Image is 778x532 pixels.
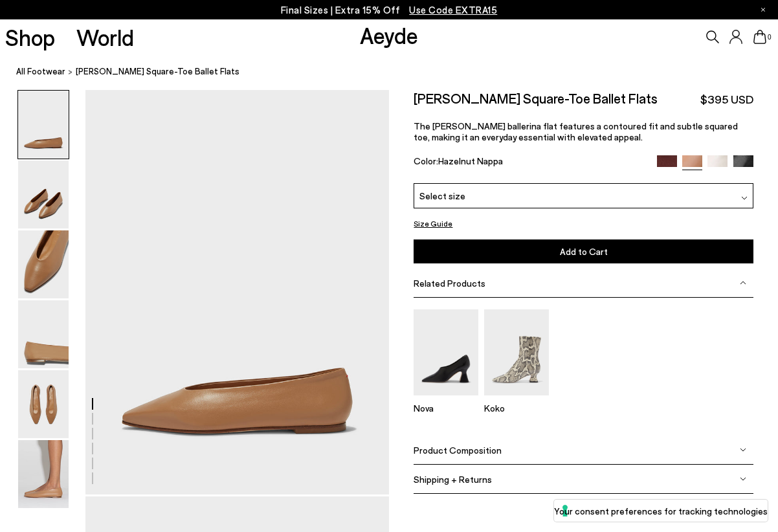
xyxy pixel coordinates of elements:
[18,370,69,438] img: Betty Square-Toe Ballet Flats - Image 5
[414,216,452,232] button: Size Guide
[740,280,746,286] img: svg%3E
[414,474,492,485] span: Shipping + Returns
[741,195,748,201] img: svg%3E
[414,155,646,170] div: Color:
[360,21,418,49] a: Aeyde
[18,300,69,368] img: Betty Square-Toe Ballet Flats - Image 4
[16,54,778,90] nav: breadcrumb
[740,476,746,482] img: svg%3E
[753,30,766,44] a: 0
[554,500,768,522] button: Your consent preferences for tracking technologies
[18,230,69,298] img: Betty Square-Toe Ballet Flats - Image 3
[438,155,503,166] span: Hazelnut Nappa
[414,278,485,289] span: Related Products
[484,309,549,395] img: Koko Regal Heel Boots
[18,91,69,159] img: Betty Square-Toe Ballet Flats - Image 1
[281,2,498,18] p: Final Sizes | Extra 15% Off
[740,447,746,453] img: svg%3E
[5,26,55,49] a: Shop
[766,34,773,41] span: 0
[409,4,497,16] span: Navigate to /collections/ss25-final-sizes
[76,26,134,49] a: World
[16,65,65,78] a: All Footwear
[700,91,753,107] span: $395 USD
[414,386,478,414] a: Nova Regal Pumps Nova
[18,440,69,508] img: Betty Square-Toe Ballet Flats - Image 6
[560,246,608,257] span: Add to Cart
[414,239,753,263] button: Add to Cart
[414,403,478,414] p: Nova
[414,120,738,142] span: The [PERSON_NAME] ballerina flat features a contoured fit and subtle squared toe, making it an ev...
[414,309,478,395] img: Nova Regal Pumps
[419,189,465,203] span: Select size
[414,90,658,106] h2: [PERSON_NAME] Square-Toe Ballet Flats
[414,445,502,456] span: Product Composition
[484,403,549,414] p: Koko
[554,504,768,518] label: Your consent preferences for tracking technologies
[18,161,69,228] img: Betty Square-Toe Ballet Flats - Image 2
[484,386,549,414] a: Koko Regal Heel Boots Koko
[76,65,239,78] span: [PERSON_NAME] Square-Toe Ballet Flats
